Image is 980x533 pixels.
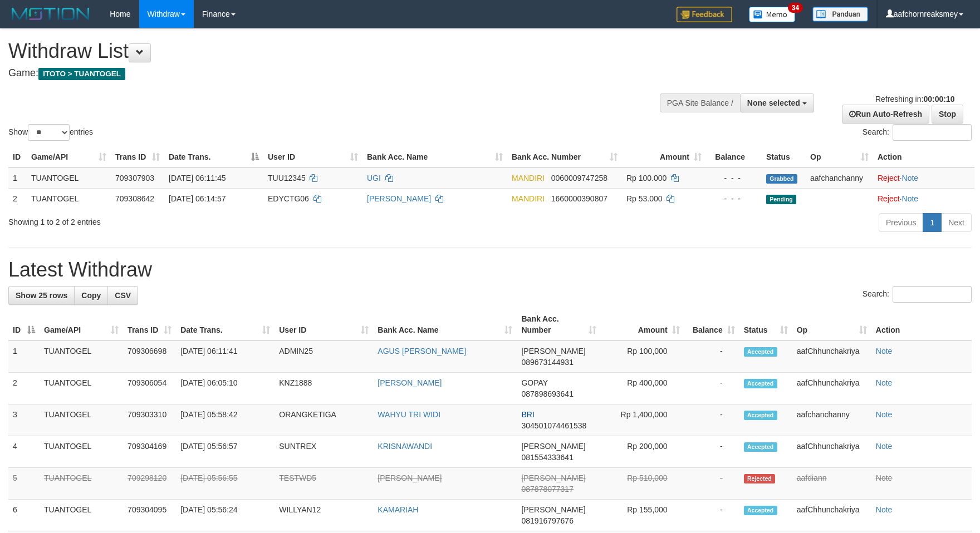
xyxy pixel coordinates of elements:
[27,188,111,209] td: TUANTOGEL
[8,500,40,531] td: 6
[878,174,900,182] a: Reject
[739,309,792,340] th: Status: activate to sort column ascending
[373,309,517,340] th: Bank Acc. Name: activate to sort column ascending
[8,147,27,167] th: ID
[551,174,607,182] span: Copy 0060009747258 to clipboard
[512,174,545,182] span: MANDIRI
[747,98,800,107] span: None selected
[27,147,111,167] th: Game/API: activate to sort column ascending
[762,147,806,167] th: Status
[812,7,868,22] img: panduan.png
[863,124,972,141] label: Search:
[40,309,123,340] th: Game/API: activate to sort column ascending
[744,474,775,483] span: Rejected
[367,194,431,203] a: [PERSON_NAME]
[873,147,974,167] th: Action
[362,147,507,167] th: Bank Acc. Name: activate to sort column ascending
[507,147,622,167] th: Bank Acc. Number: activate to sort column ascending
[268,194,309,203] span: EDYCTG06
[684,436,739,468] td: -
[176,436,275,468] td: [DATE] 05:56:57
[878,194,900,203] a: Reject
[879,213,923,232] a: Previous
[378,473,442,482] a: [PERSON_NAME]
[521,485,573,493] span: Copy 087878077317 to clipboard
[744,379,777,388] span: Accepted
[792,404,871,436] td: aafchanchanny
[893,286,972,303] input: Search:
[792,373,871,404] td: aafChhunchakriya
[164,147,263,167] th: Date Trans.: activate to sort column descending
[40,436,123,468] td: TUANTOGEL
[684,309,739,340] th: Balance: activate to sort column ascending
[876,442,893,451] a: Note
[517,309,600,340] th: Bank Acc. Number: activate to sort column ascending
[8,373,40,404] td: 2
[902,194,919,203] a: Note
[107,286,138,305] a: CSV
[521,389,573,398] span: Copy 087898693641 to clipboard
[792,500,871,531] td: aafChhunchakriya
[367,174,381,182] a: UGI
[123,436,176,468] td: 709304169
[40,500,123,531] td: TUANTOGEL
[684,468,739,500] td: -
[521,453,573,462] span: Copy 081554333641 to clipboard
[871,309,972,340] th: Action
[923,95,954,103] strong: 00:00:10
[744,506,777,515] span: Accepted
[521,516,573,525] span: Copy 081916797676 to clipboard
[275,468,373,500] td: TESTWD5
[8,436,40,468] td: 4
[601,500,684,531] td: Rp 155,000
[521,347,585,356] span: [PERSON_NAME]
[521,505,585,514] span: [PERSON_NAME]
[275,500,373,531] td: WILLYAN12
[8,68,642,79] h4: Game:
[115,194,154,203] span: 709308642
[123,309,176,340] th: Trans ID: activate to sort column ascending
[792,436,871,468] td: aafChhunchakriya
[8,167,27,189] td: 1
[740,93,814,112] button: None selected
[378,347,466,356] a: AGUS [PERSON_NAME]
[893,124,972,141] input: Search:
[28,124,70,141] select: Showentries
[8,124,93,141] label: Show entries
[551,194,607,203] span: Copy 1660000390807 to clipboard
[16,291,67,300] span: Show 25 rows
[521,410,534,419] span: BRI
[684,404,739,436] td: -
[123,373,176,404] td: 709306054
[8,468,40,500] td: 5
[378,505,418,514] a: KAMARIAH
[8,40,642,62] h1: Withdraw List
[275,436,373,468] td: SUNTREX
[744,347,777,357] span: Accepted
[941,213,972,232] a: Next
[8,212,400,228] div: Showing 1 to 2 of 2 entries
[169,194,226,203] span: [DATE] 06:14:57
[601,468,684,500] td: Rp 510,000
[792,309,871,340] th: Op: activate to sort column ascending
[932,105,963,124] a: Stop
[176,309,275,340] th: Date Trans.: activate to sort column ascending
[176,404,275,436] td: [DATE] 05:58:42
[792,468,871,500] td: aafdiann
[169,174,226,182] span: [DATE] 06:11:45
[792,340,871,373] td: aafChhunchakriya
[8,6,93,22] img: MOTION_logo.png
[622,147,706,167] th: Amount: activate to sort column ascending
[684,373,739,404] td: -
[27,167,111,189] td: TUANTOGEL
[684,340,739,373] td: -
[123,340,176,373] td: 709306698
[123,404,176,436] td: 709303310
[601,404,684,436] td: Rp 1,400,000
[806,167,873,189] td: aafchanchanny
[521,358,573,367] span: Copy 089673144931 to clipboard
[378,442,432,451] a: KRISNAWANDI
[660,93,740,112] div: PGA Site Balance /
[176,340,275,373] td: [DATE] 06:11:41
[115,291,131,300] span: CSV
